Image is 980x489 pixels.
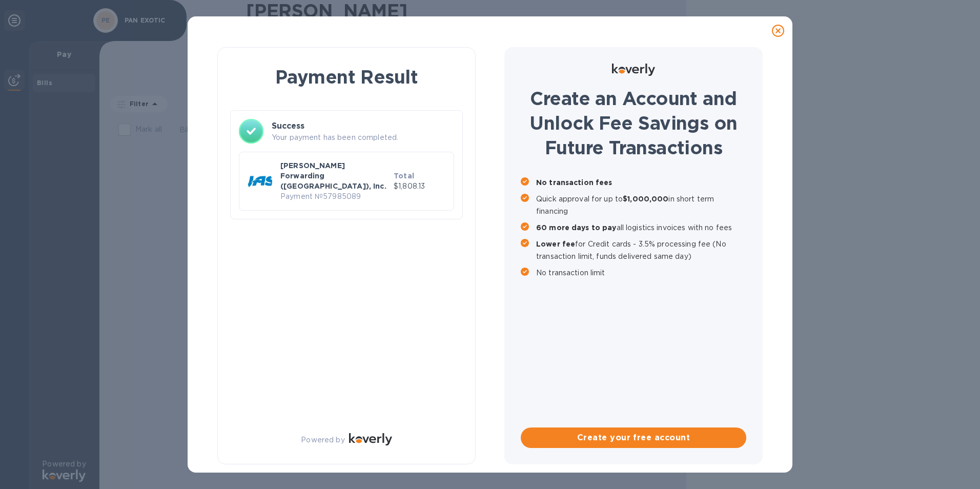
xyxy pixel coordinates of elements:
[349,433,392,445] img: Logo
[521,427,746,448] button: Create your free account
[536,238,746,262] p: for Credit cards - 3.5% processing fee (No transaction limit, funds delivered same day)
[536,221,746,234] p: all logistics invoices with no fees
[612,64,655,76] img: Logo
[394,181,445,192] p: $1,808.13
[394,172,414,180] b: Total
[272,132,454,143] p: Your payment has been completed.
[536,193,746,217] p: Quick approval for up to in short term financing
[301,435,344,445] p: Powered by
[521,86,746,160] h1: Create an Account and Unlock Fee Savings on Future Transactions
[272,120,454,132] h3: Success
[536,267,746,279] p: No transaction limit
[529,432,738,444] span: Create your free account
[623,195,668,203] b: $1,000,000
[536,240,575,248] b: Lower fee
[234,64,459,90] h1: Payment Result
[536,178,612,187] b: No transaction fees
[280,191,390,202] p: Payment № 57985089
[536,223,617,232] b: 60 more days to pay
[280,160,390,191] p: [PERSON_NAME] Forwarding ([GEOGRAPHIC_DATA]), Inc.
